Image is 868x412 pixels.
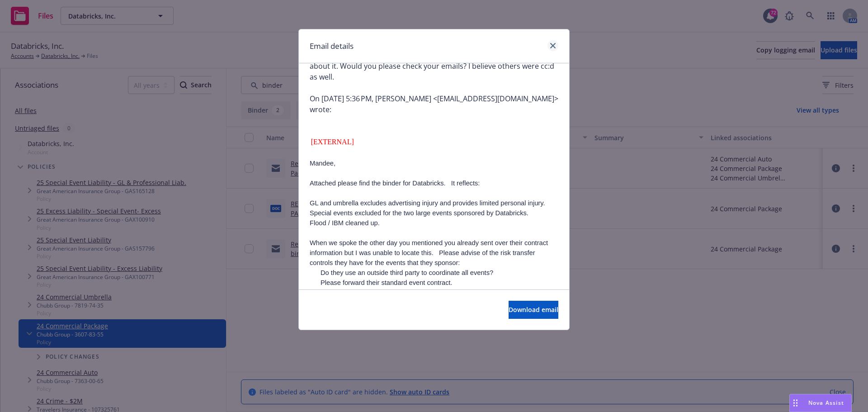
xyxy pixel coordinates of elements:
p: Attached please find the binder for Databricks. It reflects: [310,178,558,188]
a: close [547,40,558,51]
div: [EXTERNAL] [310,137,558,147]
div: Drag to move [790,394,801,412]
li: GL and umbrella excludes advertising injury and provides limited personal injury. [310,198,558,208]
p: Mandee, [310,158,558,168]
span: Do they use an outside third party to coordinate all events? [321,269,493,276]
h1: Email details [310,40,354,52]
span: Please forward their standard event contract. [321,279,453,286]
button: Nova Assist [789,394,852,412]
span: Download email [509,305,558,314]
blockquote: On [DATE] 5:36 PM, [PERSON_NAME] <[EMAIL_ADDRESS][DOMAIN_NAME]> wrote: [310,93,558,126]
div: I resent the event contract from DB to you the very same day we spoke about it. Would you please ... [310,50,558,82]
li: Special events excluded for the two large events sponsored by Databricks. [310,208,558,218]
li: Flood / IBM cleaned up. [310,218,558,228]
span: What minimum limits do they require for their vendors? [321,289,483,296]
span: Nova Assist [808,399,844,407]
span: When we spoke the other day you mentioned you already sent over their contract information but I ... [310,239,548,266]
button: Download email [509,301,558,319]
